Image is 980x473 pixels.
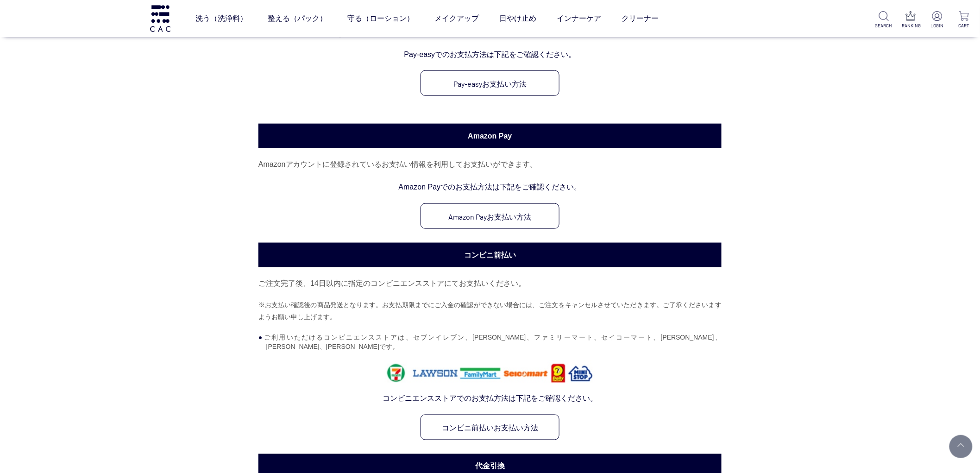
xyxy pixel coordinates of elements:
[902,11,919,29] a: RANKING
[929,22,946,29] p: LOGIN
[195,6,247,32] a: 洗う（洗浄料）
[421,70,559,96] a: Pay-easyお支払い方法
[622,6,659,32] a: クリーナー
[268,6,327,32] a: 整える（パック）
[258,180,722,194] p: Amazon Payでのお支払方法は下記をご確認ください。
[149,5,172,32] img: logo
[258,243,722,267] h3: コンビニ前払い
[955,11,973,29] a: CART
[557,6,601,32] a: インナーケア
[258,124,722,148] h3: Amazon Pay
[258,48,722,61] p: Pay-easyでのお支払方法は下記をご確認ください。
[499,6,536,32] a: 日やけ止め
[955,22,973,29] p: CART
[347,6,414,32] a: 守る（ローション）
[902,22,919,29] p: RANKING
[434,6,479,32] a: メイクアップ
[258,392,722,405] p: コンビニエンスストアでのお支払方法は下記をご確認ください。
[875,11,892,29] a: SEARCH
[266,333,722,351] li: ご利用いただけるコンビニエンスストアは、セブンイレブン、[PERSON_NAME]、ファミリーマート、セイコーマート、[PERSON_NAME]、[PERSON_NAME]、[PERSON_NA...
[258,299,722,323] p: ※お支払い確認後の商品発送となります。お支払期限までにご入金の確認ができない場合には、ご注文をキャンセルさせていただきます。ご了承くださいますようお願い申し上げます。
[421,415,559,440] a: コンビニ前払いお支払い方法
[258,277,722,290] p: ご注文完了後、14日以内に指定のコンビニエンスストアにてお支払いください。
[421,203,559,229] a: Amazon Payお支払い方法
[258,158,722,171] p: Amazonアカウントに登録されているお支払い情報を利用してお支払いができます。
[929,11,946,29] a: LOGIN
[875,22,892,29] p: SEARCH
